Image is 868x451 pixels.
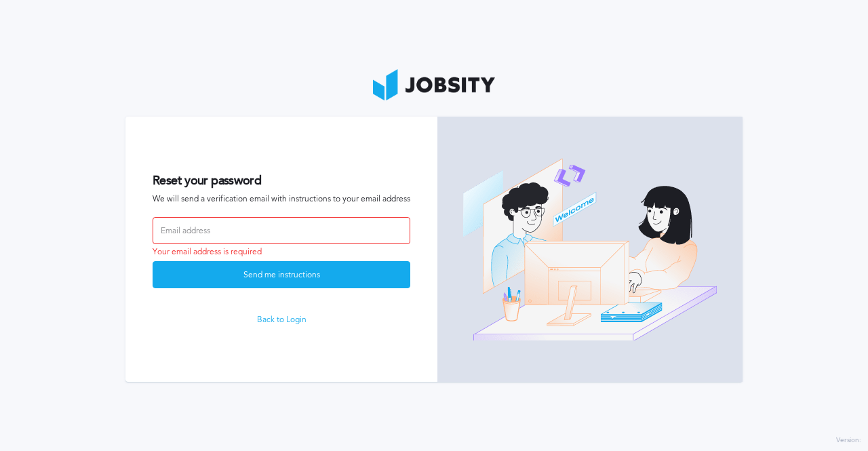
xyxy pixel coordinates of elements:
input: Email address [153,217,410,244]
div: Send me instructions [153,262,410,289]
span: Your email address is required [153,248,262,257]
h2: Reset your password [153,174,410,188]
button: Send me instructions [153,261,410,288]
span: We will send a verification email with instructions to your email address [153,195,410,204]
label: Version: [836,437,861,445]
a: Back to Login [153,315,410,325]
